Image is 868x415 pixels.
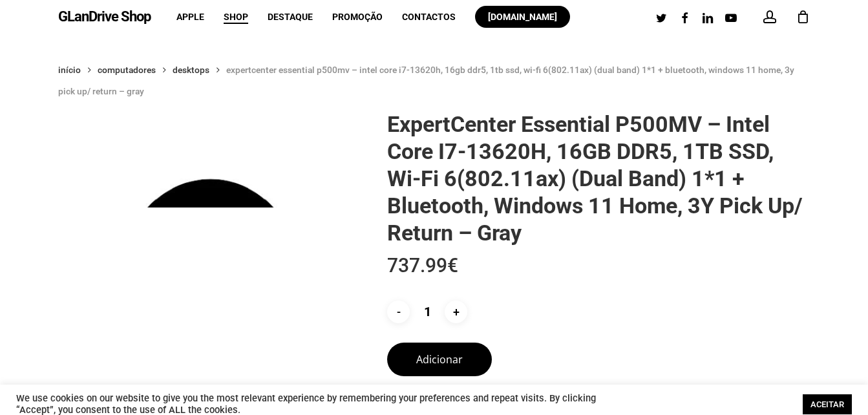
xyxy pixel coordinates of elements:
[268,12,313,22] span: Destaque
[803,394,852,414] a: ACEITAR
[173,64,209,76] a: Desktops
[387,254,458,277] bdi: 737.99
[402,12,456,21] a: Contactos
[58,10,151,24] a: GLanDrive Shop
[224,12,248,21] a: Shop
[488,12,557,22] span: [DOMAIN_NAME]
[387,301,410,323] input: -
[402,12,456,22] span: Contactos
[332,12,383,22] span: Promoção
[98,64,156,76] a: Computadores
[445,301,467,323] input: +
[332,12,383,21] a: Promoção
[268,12,313,21] a: Destaque
[176,12,204,21] a: Apple
[176,12,204,22] span: Apple
[412,301,442,323] input: Product quantity
[387,111,810,246] h1: ExpertCenter Essential P500MV – Intel Core i7-13620H, 16GB DDR5, 1TB SSD, Wi-Fi 6(802.11ax) (Dual...
[58,65,794,96] span: ExpertCenter Essential P500MV – Intel Core i7-13620H, 16GB DDR5, 1TB SSD, Wi-Fi 6(802.11ax) (Dual...
[58,111,363,415] img: Placeholder
[58,64,81,76] a: Início
[475,12,570,21] a: [DOMAIN_NAME]
[447,254,458,277] span: €
[387,343,492,376] button: Adicionar
[224,12,248,22] span: Shop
